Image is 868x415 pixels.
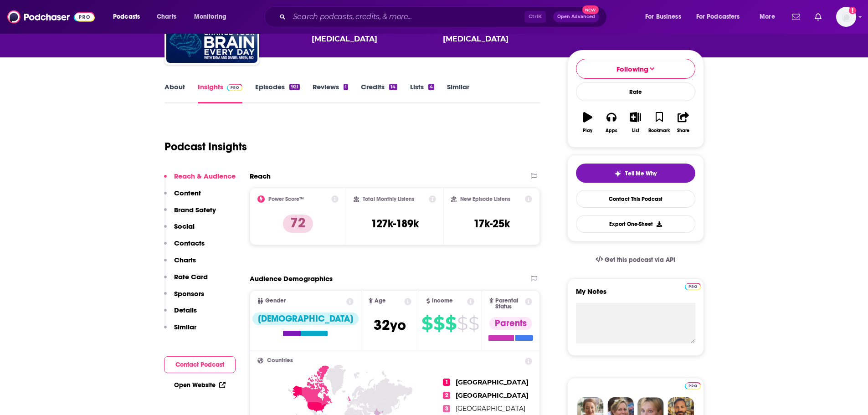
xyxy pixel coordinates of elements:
button: Reach & Audience [164,172,236,189]
p: Similar [174,323,196,331]
span: $ [421,316,432,331]
button: Contacts [164,239,205,256]
a: Pro website [685,282,701,290]
button: Brand Safety [164,205,216,222]
span: and [425,23,439,45]
a: Tana Amen [443,23,553,45]
span: 32 yo [374,316,406,334]
div: Share [677,128,689,133]
button: Charts [164,256,196,272]
button: Open AdvancedNew [553,11,599,22]
button: open menu [639,10,693,24]
a: InsightsPodchaser Pro [198,82,243,103]
button: List [623,106,647,139]
span: Logged in as aci-podcast [836,7,856,27]
span: Charts [157,10,176,23]
div: Bookmark [648,128,670,133]
h2: Audience Demographics [250,274,333,283]
span: Parental Status [495,298,524,310]
a: Similar [447,82,469,103]
img: Podchaser Pro [227,84,243,91]
button: open menu [690,10,753,24]
span: Income [432,298,453,304]
button: Social [164,222,195,239]
span: 2 [443,392,450,399]
a: Get this podcast via API [588,249,683,271]
span: Open Advanced [557,15,595,19]
div: 1 [344,84,348,90]
h3: 17k-25k [473,217,510,231]
button: tell me why sparkleTell Me Why [576,164,695,183]
a: Episodes921 [255,82,299,103]
p: Contacts [174,239,205,247]
button: Following [576,59,695,79]
p: 72 [283,215,313,233]
span: [GEOGRAPHIC_DATA] [456,405,525,413]
a: Charts [151,10,182,24]
div: Search podcasts, credits, & more... [273,6,616,27]
span: featuring [275,23,553,45]
span: $ [445,316,456,331]
span: New [582,5,599,14]
div: 921 [289,84,299,90]
p: Social [174,222,195,231]
span: $ [457,316,467,331]
span: [GEOGRAPHIC_DATA] [456,391,529,400]
h2: Total Monthly Listens [363,196,414,202]
button: Share [671,106,695,139]
p: Brand Safety [174,205,216,214]
img: Podchaser - Follow, Share and Rate Podcasts [7,8,95,26]
span: For Podcasters [696,10,740,23]
a: Pro website [685,381,701,389]
div: Parents [489,317,532,330]
a: Dr. Daniel Amen [312,23,421,45]
button: Rate Card [164,272,208,289]
button: open menu [188,10,238,24]
span: Ctrl K [524,11,546,23]
div: 4 [428,84,434,90]
div: [DEMOGRAPHIC_DATA] [252,313,359,325]
a: Credits14 [361,82,397,103]
img: tell me why sparkle [614,170,621,177]
p: Sponsors [174,289,204,298]
a: Reviews1 [313,82,348,103]
p: Charts [174,256,196,264]
span: Monitoring [194,10,226,23]
a: About [164,82,185,103]
span: $ [468,316,479,331]
a: Open Website [174,381,226,389]
div: 14 [389,84,397,90]
span: Age [375,298,386,304]
img: Podchaser Pro [685,283,701,290]
p: Content [174,189,201,197]
svg: Add a profile image [849,7,856,14]
img: User Profile [836,7,856,27]
p: Reach & Audience [174,172,236,180]
span: Following [616,65,648,73]
h2: Reach [250,172,271,180]
h2: New Episode Listens [460,196,510,202]
button: Details [164,306,197,323]
span: For Business [645,10,681,23]
span: 1 [443,379,450,386]
button: Sponsors [164,289,204,306]
h3: 127k-189k [371,217,419,231]
h1: Podcast Insights [164,140,247,154]
span: Gender [265,298,286,304]
label: My Notes [576,287,695,303]
div: Apps [606,128,617,133]
span: 3 [443,405,450,412]
h2: Power Score™ [268,196,304,202]
button: open menu [753,10,786,24]
a: Show notifications dropdown [811,9,825,25]
span: $ [433,316,444,331]
button: Contact Podcast [164,356,236,373]
span: Get this podcast via API [605,256,675,264]
p: Rate Card [174,272,208,281]
img: Podchaser Pro [685,382,701,389]
p: Details [174,306,197,314]
div: List [632,128,639,133]
button: Play [576,106,600,139]
button: Apps [600,106,623,139]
